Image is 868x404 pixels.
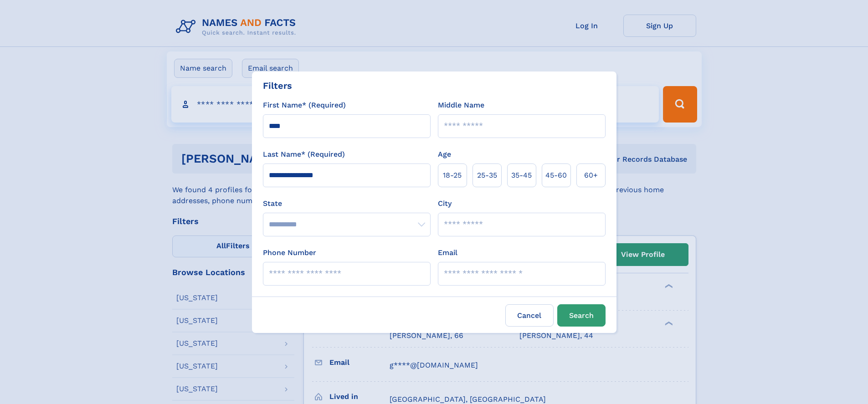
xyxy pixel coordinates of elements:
[263,198,431,209] label: State
[443,170,462,181] span: 18‑25
[438,247,457,258] label: Email
[511,170,532,181] span: 35‑45
[545,170,567,181] span: 45‑60
[557,304,606,327] button: Search
[263,247,316,258] label: Phone Number
[263,100,346,111] label: First Name* (Required)
[505,304,554,327] label: Cancel
[477,170,497,181] span: 25‑35
[584,170,598,181] span: 60+
[263,79,292,92] div: Filters
[438,149,451,160] label: Age
[263,149,345,160] label: Last Name* (Required)
[438,100,484,111] label: Middle Name
[438,198,452,209] label: City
